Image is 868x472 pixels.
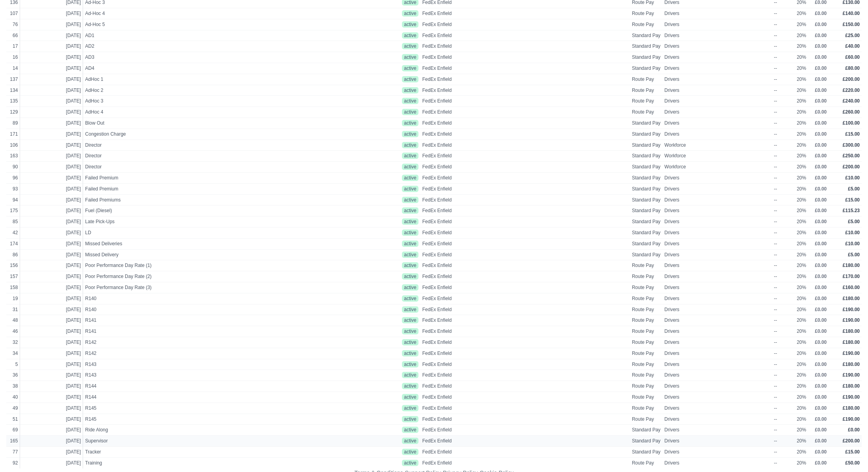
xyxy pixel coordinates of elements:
[815,274,827,279] span: £0.00
[772,140,795,151] td: --
[6,216,20,228] td: 85
[630,30,663,41] td: Standard Pay
[795,216,808,228] td: 20%
[815,285,827,290] span: £0.00
[422,32,452,39] span: FedEx Enfield
[630,52,663,63] td: Standard Pay
[815,120,827,126] span: £0.00
[663,118,772,129] td: Drivers
[6,194,20,205] td: 94
[772,52,795,63] td: --
[630,19,663,30] td: Route Pay
[772,96,795,107] td: --
[815,219,827,224] span: £0.00
[422,164,452,170] span: FedEx Enfield
[663,282,772,293] td: Drivers
[20,52,83,63] td: [DATE]
[663,194,772,205] td: Drivers
[795,30,808,41] td: 20%
[20,216,83,228] td: [DATE]
[422,207,452,214] span: FedEx Enfield
[772,74,795,85] td: --
[630,96,663,107] td: Route Pay
[795,107,808,118] td: 20%
[663,228,772,239] td: Drivers
[829,434,868,472] iframe: Chat Widget
[630,216,663,228] td: Standard Pay
[630,162,663,173] td: Standard Pay
[422,252,452,258] span: FedEx Enfield
[85,43,261,50] span: AD2
[663,260,772,271] td: Drivers
[843,285,860,290] span: £160.00
[815,186,827,192] span: £0.00
[422,284,452,291] span: FedEx Enfield
[6,140,20,151] td: 106
[772,19,795,30] td: --
[772,228,795,239] td: --
[845,175,860,181] span: £10.00
[630,129,663,140] td: Standard Pay
[6,228,20,239] td: 42
[6,107,20,118] td: 129
[630,205,663,216] td: Standard Pay
[422,87,452,94] span: FedEx Enfield
[85,120,261,127] span: Blow Out
[6,162,20,173] td: 90
[6,19,20,30] td: 76
[815,263,827,268] span: £0.00
[422,218,452,225] span: FedEx Enfield
[402,229,418,236] span: active
[402,207,418,214] span: active
[20,30,83,41] td: [DATE]
[815,197,827,203] span: £0.00
[402,65,418,71] span: active
[815,33,827,38] span: £0.00
[422,109,452,116] span: FedEx Enfield
[422,98,452,104] span: FedEx Enfield
[630,8,663,19] td: Route Pay
[20,140,83,151] td: [DATE]
[422,273,452,280] span: FedEx Enfield
[422,197,452,203] span: FedEx Enfield
[845,54,860,60] span: £60.00
[422,241,452,247] span: FedEx Enfield
[663,249,772,260] td: Drivers
[402,54,418,60] span: active
[815,131,827,137] span: £0.00
[20,271,83,282] td: [DATE]
[843,76,860,82] span: £200.00
[795,151,808,162] td: 20%
[795,85,808,96] td: 20%
[402,164,418,170] span: active
[402,109,418,115] span: active
[85,241,261,247] span: Missed Deliveries
[772,238,795,249] td: --
[402,10,418,17] span: active
[422,120,452,127] span: FedEx Enfield
[815,22,827,27] span: £0.00
[815,43,827,49] span: £0.00
[795,74,808,85] td: 20%
[402,262,418,269] span: active
[20,162,83,173] td: [DATE]
[6,74,20,85] td: 137
[772,8,795,19] td: --
[422,229,452,236] span: FedEx Enfield
[6,30,20,41] td: 66
[630,183,663,194] td: Standard Pay
[795,52,808,63] td: 20%
[663,216,772,228] td: Drivers
[795,118,808,129] td: 20%
[402,43,418,49] span: active
[85,10,261,17] span: Ad-Hoc 4
[795,63,808,74] td: 20%
[20,183,83,194] td: [DATE]
[845,33,860,38] span: £25.00
[795,173,808,184] td: 20%
[843,274,860,279] span: £170.00
[630,63,663,74] td: Standard Pay
[772,173,795,184] td: --
[845,43,860,49] span: £40.00
[843,142,860,148] span: £300.00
